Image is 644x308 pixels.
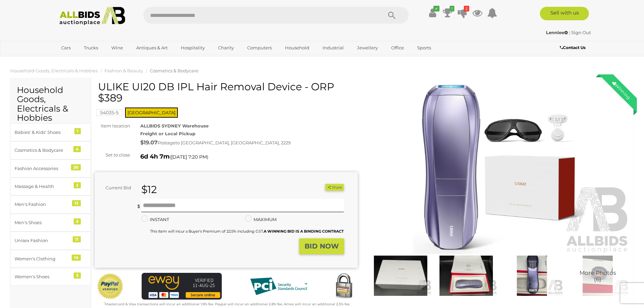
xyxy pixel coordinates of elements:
[450,6,454,11] i: 1
[72,200,81,206] div: 12
[369,256,432,296] img: ULIKE UI20 DB IPL Hair Removal Device - ORP $389
[73,146,81,152] div: 4
[325,184,344,191] button: Share
[10,250,91,268] a: Women's Clothing 14
[10,268,91,286] a: Women's Shoes 3
[10,123,91,141] a: Babies' & Kids' Shoes 1
[90,151,135,159] div: Set to close
[90,122,135,130] div: Item location
[15,165,70,172] div: Fashion Accessories
[15,255,70,263] div: Women's Clothing
[73,236,81,242] div: 11
[299,238,344,254] button: BID NOW
[579,270,616,283] span: More Photos (6)
[104,68,143,73] a: Fashion & Beauty
[74,128,81,134] div: 1
[413,42,435,53] a: Sports
[72,255,81,261] div: 14
[546,30,569,35] a: Lennlee
[140,123,209,128] strong: ALLBIDS SYDNEY Warehouse
[141,183,157,196] strong: $12
[96,273,124,300] img: Official PayPal Seal
[387,42,408,53] a: Office
[567,256,629,296] a: More Photos(6)
[96,109,122,116] mark: 54035-5
[104,302,350,306] small: Mastercard & Visa transactions will incur an additional 1.9% fee. Paypal will incur an additional...
[132,42,172,53] a: Antiques & Art
[57,53,114,65] a: [GEOGRAPHIC_DATA]
[15,200,70,208] div: Men's Fashion
[150,68,198,73] a: Cosmetics & Bodycare
[176,42,209,53] a: Hospitality
[142,273,222,300] img: eWAY Payment Gateway
[569,30,570,35] span: |
[571,30,591,35] a: Sign Out
[464,6,469,11] i: 2
[15,237,70,244] div: Unisex Fashion
[57,42,75,53] a: Cars
[457,7,468,19] a: 2
[71,164,81,170] div: 30
[10,160,91,177] a: Fashion Accessories 30
[567,256,629,296] img: ULIKE UI20 DB IPL Hair Removal Device - ORP $389
[15,219,70,227] div: Men's Shoes
[501,256,563,296] img: ULIKE UI20 DB IPL Hair Removal Device - ORP $389
[546,30,568,35] strong: Lennlee
[140,131,195,136] strong: Freight or Local Pickup
[428,7,438,19] a: ✔
[15,183,70,190] div: Massage & Health
[15,273,70,281] div: Women's Shoes
[15,128,70,136] div: Babies' & Kids' Shoes
[74,182,81,188] div: 2
[10,214,91,232] a: Men's Shoes 5
[98,81,356,103] h1: ULIKE UI20 DB IPL Hair Removal Device - ORP $389
[10,177,91,195] a: Massage & Health 2
[330,273,357,300] img: Secured by Rapid SSL
[305,242,339,250] strong: BID NOW
[171,154,207,160] span: [DATE] 7:20 PM
[10,141,91,159] a: Cosmetics & Bodycare 4
[433,6,439,11] i: ✔
[540,7,589,20] a: Sell with us
[56,7,129,25] img: Allbids.com.au
[368,85,631,254] img: ULIKE UI20 DB IPL Hair Removal Device - ORP $389
[17,86,84,123] h2: Household Goods, Electricals & Hobbies
[353,42,382,53] a: Jewellery
[95,184,136,192] div: Current Bid
[107,42,127,53] a: Wine
[170,154,208,160] span: ( )
[79,42,102,53] a: Trucks
[10,68,98,73] a: Household Goods, Electricals & Hobbies
[140,139,158,146] strong: $19.07
[245,216,277,223] label: MAXIMUM
[74,273,81,279] div: 3
[435,256,497,296] img: ULIKE UI20 DB IPL Hair Removal Device - ORP $389
[318,42,348,53] a: Industrial
[243,42,276,53] a: Computers
[96,110,122,115] a: 54035-5
[140,153,170,160] strong: 6d 4h 7m
[15,146,70,154] div: Cosmetics & Bodycare
[10,195,91,213] a: Men's Fashion 12
[74,218,81,224] div: 5
[125,108,178,118] span: [GEOGRAPHIC_DATA]
[375,7,409,24] button: Search
[141,216,169,223] label: INSTANT
[140,138,358,148] div: Postage
[214,42,238,53] a: Charity
[264,229,344,234] b: A WINNING BID IS A BINDING CONTRACT
[317,184,324,191] li: Watch this item
[560,44,587,51] a: Contact Us
[150,229,344,234] small: This Item will incur a Buyer's Premium of 22.5% including GST.
[245,273,312,300] img: PCI DSS compliant
[10,232,91,250] a: Unisex Fashion 11
[175,140,291,145] span: to [GEOGRAPHIC_DATA], [GEOGRAPHIC_DATA], 2229
[281,42,314,53] a: Household
[443,7,453,19] a: 1
[606,74,637,105] div: Winning
[560,45,586,50] b: Contact Us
